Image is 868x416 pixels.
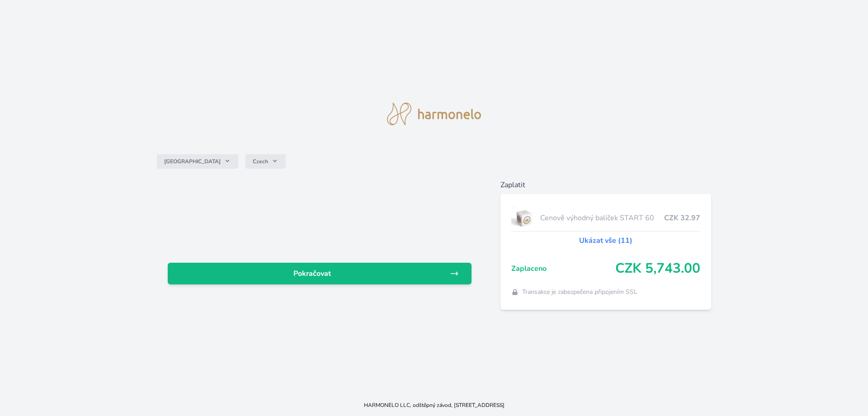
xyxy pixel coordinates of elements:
[245,154,286,169] button: Czech
[500,180,712,190] h6: Zaplatit
[164,158,221,165] span: [GEOGRAPHIC_DATA]
[540,213,664,223] span: Cenově výhodný balíček START 60
[522,288,637,297] span: Transakce je zabezpečena připojením SSL
[253,158,268,165] span: Czech
[157,154,238,169] button: [GEOGRAPHIC_DATA]
[664,213,700,223] span: CZK 32.97
[511,207,537,229] img: start.jpg
[175,268,450,279] span: Pokračovat
[511,263,616,274] span: Zaplaceno
[387,103,481,125] img: logo.svg
[168,263,472,284] a: Pokračovat
[615,260,700,277] span: CZK 5,743.00
[579,235,632,246] a: Ukázat vše (11)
